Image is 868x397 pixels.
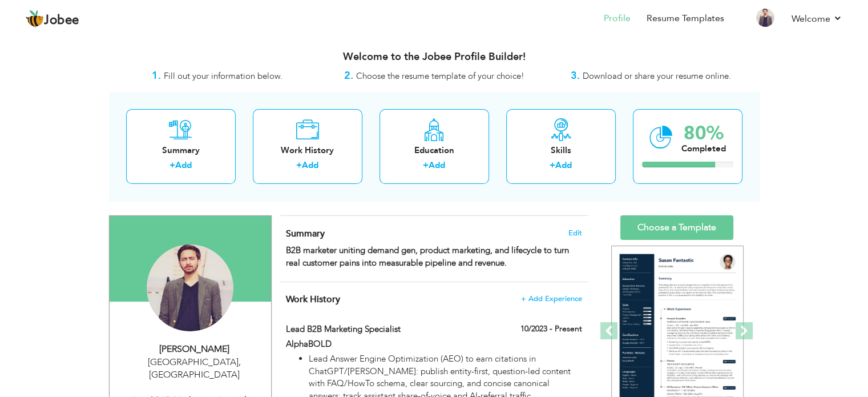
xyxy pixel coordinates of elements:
label: + [169,159,175,171]
span: Download or share your resume online. [583,70,731,82]
a: Add [302,159,318,171]
strong: B2B marketer uniting demand gen, product marketing, and lifecycle to turn real customer pains int... [286,244,569,268]
strong: 2. [344,69,353,83]
span: Choose the resume template of your choice! [356,70,524,82]
label: 10/2023 - Present [520,323,582,335]
a: Jobee [26,10,79,28]
img: Syed Farham [147,244,233,331]
h3: Welcome to the Jobee Profile Builder! [109,51,760,63]
span: Edit [568,229,582,237]
img: jobee.io [26,10,44,28]
a: Profile [604,12,631,25]
a: Add [175,159,192,171]
div: Education [389,145,480,157]
a: Choose a Template [620,215,733,240]
a: Add [429,159,445,171]
a: Welcome [792,12,842,26]
h4: This helps to show the companies you have worked for. [286,294,582,305]
span: Fill out your information below. [164,70,282,82]
a: Add [555,159,572,171]
span: Jobee [44,14,79,27]
strong: 3. [571,69,580,83]
div: Work History [262,145,353,157]
span: , [239,356,241,368]
div: [GEOGRAPHIC_DATA] [GEOGRAPHIC_DATA] [118,356,271,382]
img: Profile Img [756,9,774,27]
strong: 1. [152,69,161,83]
span: + Add Experience [521,295,582,303]
label: + [423,159,429,171]
label: Lead B2B Marketing Specialist [286,323,478,335]
a: Resume Templates [647,12,724,25]
h4: Adding a summary is a quick and easy way to highlight your experience and interests. [286,228,582,239]
div: [PERSON_NAME] [118,343,271,356]
div: Skills [515,145,607,157]
label: + [296,159,302,171]
label: AlphaBOLD [286,338,478,350]
div: Summary [135,145,227,157]
span: Summary [286,227,325,240]
div: 80% [681,124,726,143]
span: Work History [286,293,340,306]
div: Completed [681,143,726,155]
label: + [550,159,555,171]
